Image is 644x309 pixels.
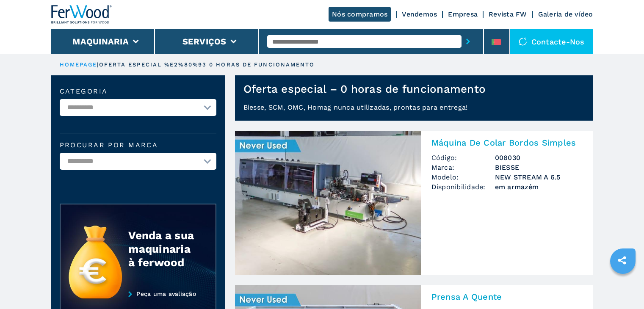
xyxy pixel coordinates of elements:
img: Contacte-nos [519,37,527,46]
a: HOMEPAGE [60,61,97,68]
div: Contacte-nos [510,29,593,54]
button: Serviços [182,36,227,47]
a: Revista FW [489,10,527,18]
span: Biesse, SCM, OMC, Homag nunca utilizadas, prontas para entrega! [243,103,468,111]
h3: BIESSE [495,163,583,172]
span: Marca: [431,163,495,172]
button: Maquinaria [72,36,129,47]
h1: Oferta especial – 0 horas de funcionamento [243,82,486,96]
a: Galeria de vídeo [538,10,593,18]
h3: Máquina De Colar Bordos Simples [431,138,583,148]
img: Máquina De Colar Bordos Simples BIESSE NEW STREAM A 6.5 [235,131,421,275]
span: | [97,61,99,68]
span: em armazém [495,182,583,192]
a: Vendemos [402,10,437,18]
button: submit-button [462,32,475,51]
a: sharethis [611,250,633,271]
label: Procurar por marca [60,142,216,149]
a: Nós compramos [329,7,391,22]
h3: NEW STREAM A 6.5 [495,172,583,182]
a: Máquina De Colar Bordos Simples BIESSE NEW STREAM A 6.5Máquina De Colar Bordos SimplesCódigo:0080... [235,131,593,275]
span: Código: [431,153,495,163]
span: Modelo: [431,172,495,182]
img: Ferwood [51,5,112,24]
span: Disponibilidade: [431,182,495,192]
a: Empresa [448,10,478,18]
h3: Prensa A Quente [431,292,583,302]
label: categoria [60,88,216,95]
div: Venda a sua maquinaria à ferwood [128,229,199,269]
p: oferta especial %E2%80%93 0 horas de funcionamento [99,61,315,69]
h3: 008030 [495,153,583,163]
